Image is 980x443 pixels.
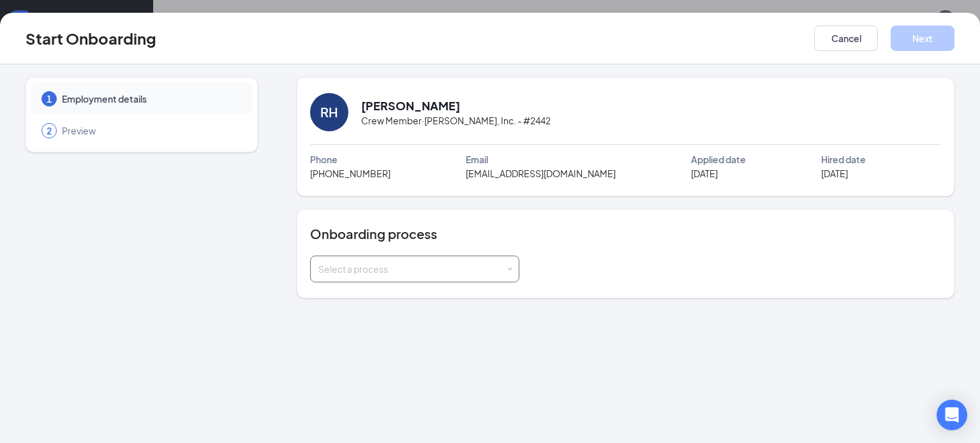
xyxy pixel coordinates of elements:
[47,124,52,137] span: 2
[466,166,616,180] span: [EMAIL_ADDRESS][DOMAIN_NAME]
[821,152,866,166] span: Hired date
[47,92,52,105] span: 1
[318,263,505,275] div: Select a process
[310,152,338,166] span: Phone
[937,400,967,430] div: Open Intercom Messenger
[310,225,941,243] h4: Onboarding process
[361,113,551,127] span: Crew Member · [PERSON_NAME], Inc. - #2442
[62,124,239,137] span: Preview
[466,152,488,166] span: Email
[891,25,954,51] button: Next
[320,103,338,121] div: RH
[814,25,878,51] button: Cancel
[361,98,460,113] h2: [PERSON_NAME]
[310,166,390,180] span: [PHONE_NUMBER]
[691,152,746,166] span: Applied date
[691,166,718,180] span: [DATE]
[26,27,156,49] h3: Start Onboarding
[62,92,239,105] span: Employment details
[821,166,848,180] span: [DATE]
